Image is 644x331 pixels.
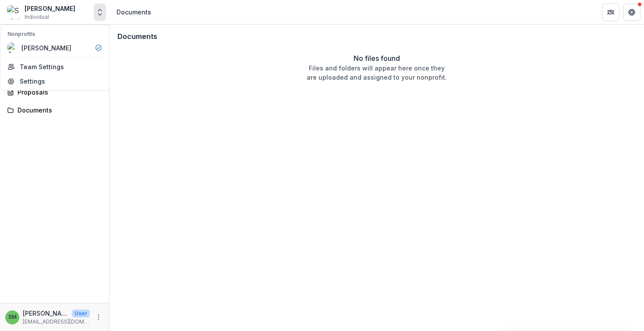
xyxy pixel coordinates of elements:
button: Open entity switcher [94,4,106,21]
span: Individual [25,13,49,21]
p: User [72,310,90,317]
p: [PERSON_NAME] [23,309,68,318]
h3: Documents [117,32,157,41]
a: Documents [4,103,106,117]
p: [EMAIL_ADDRESS][DOMAIN_NAME] [23,318,90,326]
p: No files found [354,53,400,63]
button: More [93,312,104,323]
button: Partners [602,4,619,21]
div: Documents [117,7,151,17]
a: Proposals [4,85,106,99]
div: Documents [18,106,99,115]
nav: breadcrumb [113,6,155,18]
div: Sabrina Miller [8,314,17,320]
div: [PERSON_NAME] [25,4,75,13]
button: Get Help [623,4,640,21]
p: Files and folders will appear here once they are uploaded and assigned to your nonprofit. [307,63,447,82]
img: Sabrina Polly Miller [7,5,21,19]
div: Proposals [18,88,99,97]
